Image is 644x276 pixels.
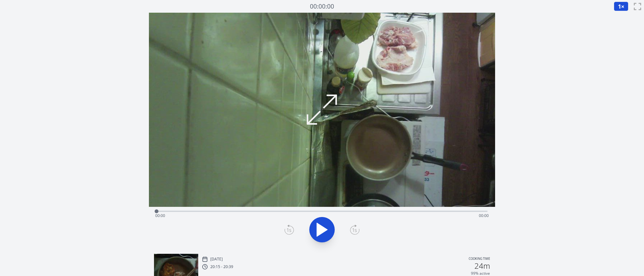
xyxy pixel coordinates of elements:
[618,3,621,10] span: 1
[210,264,233,269] p: 20:15 - 20:39
[614,2,628,11] button: 1×
[469,256,490,262] p: Cooking time
[210,257,223,262] p: [DATE]
[474,262,490,270] h2: 24m
[471,271,490,276] p: 99% active
[310,2,334,11] a: 00:00:00
[479,213,489,218] span: 00:00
